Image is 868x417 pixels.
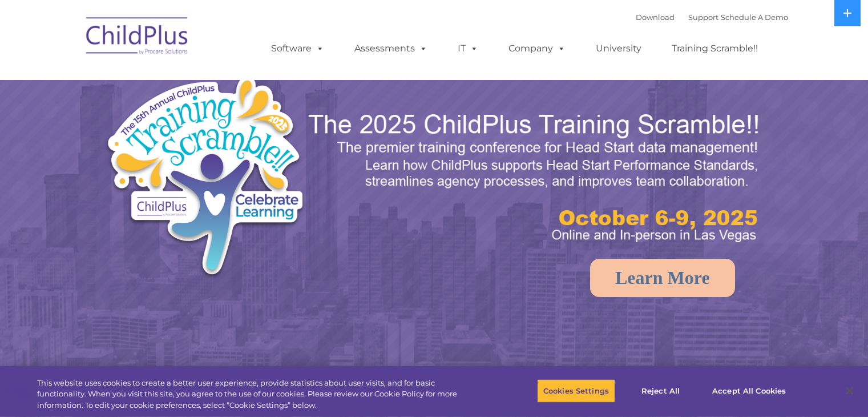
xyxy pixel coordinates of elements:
font: | [636,13,788,22]
a: Support [688,13,718,22]
a: Download [636,13,675,22]
a: Learn More [590,259,735,297]
img: ChildPlus by Procare Solutions [80,9,195,66]
a: Company [497,37,577,60]
button: Reject All [625,379,696,403]
a: IT [446,37,490,60]
a: Software [260,37,336,60]
a: Assessments [343,37,439,60]
button: Close [837,378,862,403]
a: University [584,37,653,60]
a: Schedule A Demo [721,13,788,22]
div: This website uses cookies to create a better user experience, provide statistics about user visit... [37,378,478,411]
button: Accept All Cookies [706,379,792,403]
a: Training Scramble!! [660,37,769,60]
button: Cookies Settings [537,379,615,403]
